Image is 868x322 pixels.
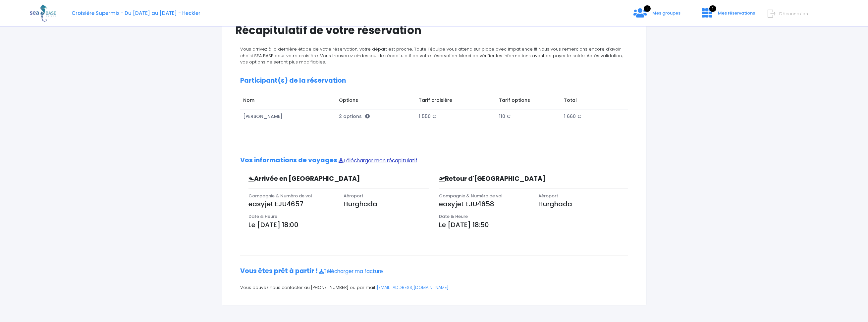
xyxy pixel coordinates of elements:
[248,220,429,230] p: Le [DATE] 18:00
[344,193,363,199] span: Aéroport
[339,157,417,164] a: Télécharger mon récapitulatif
[439,213,468,220] span: Date & Heure
[416,94,496,109] td: Tarif croisière
[240,94,336,109] td: Nom
[319,268,383,275] a: Télécharger ma facture
[439,193,503,199] span: Compagnie & Numéro de vol
[779,11,808,17] span: Déconnexion
[235,24,633,37] h1: Récapitulatif de votre réservation
[344,199,429,209] p: Hurghada
[248,213,277,220] span: Date & Heure
[439,199,528,209] p: easyjet EJU4658
[434,175,583,183] h3: Retour d'[GEOGRAPHIC_DATA]
[244,175,387,183] h3: Arrivée en [GEOGRAPHIC_DATA]
[718,10,755,16] span: Mes réservations
[709,5,716,12] span: 1
[240,110,336,123] td: [PERSON_NAME]
[538,199,628,209] p: Hurghada
[240,267,628,275] h2: Vous êtes prêt à partir !
[240,77,628,85] h2: Participant(s) de la réservation
[240,284,628,291] p: Vous pouvez nous contacter au [PHONE_NUMBER] ou par mail :
[240,46,623,65] span: Vous arrivez à la dernière étape de votre réservation, votre départ est proche. Toute l’équipe vo...
[696,12,759,19] a: 1 Mes réservations
[652,10,680,16] span: Mes groupes
[439,220,628,230] p: Le [DATE] 18:50
[248,193,312,199] span: Compagnie & Numéro de vol
[538,193,558,199] span: Aéroport
[561,110,622,123] td: 1 660 €
[72,10,200,17] span: Croisière Supermix - Du [DATE] au [DATE] - Heckler
[561,94,622,109] td: Total
[416,110,496,123] td: 1 550 €
[496,110,561,123] td: 110 €
[339,113,370,120] span: 2 options
[240,157,628,164] h2: Vos informations de voyages
[336,94,415,109] td: Options
[644,5,651,12] span: 1
[628,12,686,19] a: 1 Mes groupes
[248,199,334,209] p: easyjet EJU4657
[496,94,561,109] td: Tarif options
[377,284,449,291] a: [EMAIL_ADDRESS][DOMAIN_NAME]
